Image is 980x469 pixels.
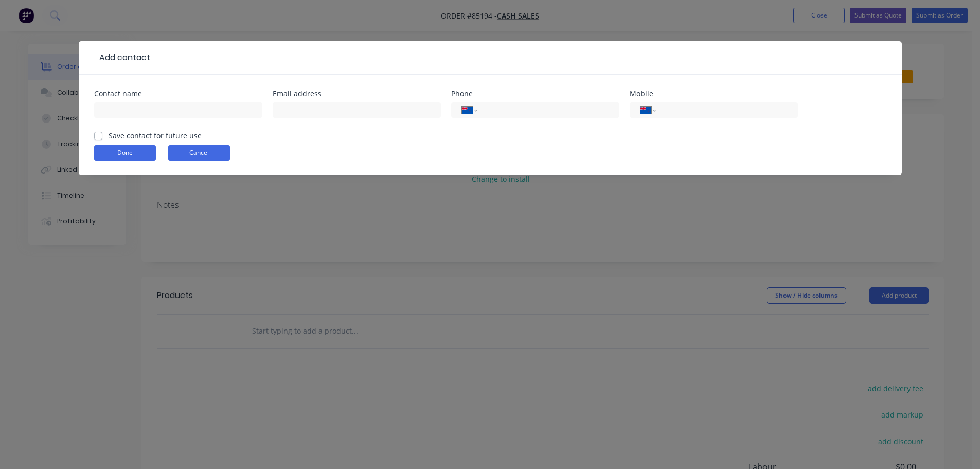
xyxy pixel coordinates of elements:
[94,145,156,161] button: Done
[273,90,441,97] div: Email address
[451,90,619,97] div: Phone
[630,90,798,97] div: Mobile
[109,130,202,141] label: Save contact for future use
[94,51,150,64] div: Add contact
[168,145,230,161] button: Cancel
[94,90,262,97] div: Contact name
